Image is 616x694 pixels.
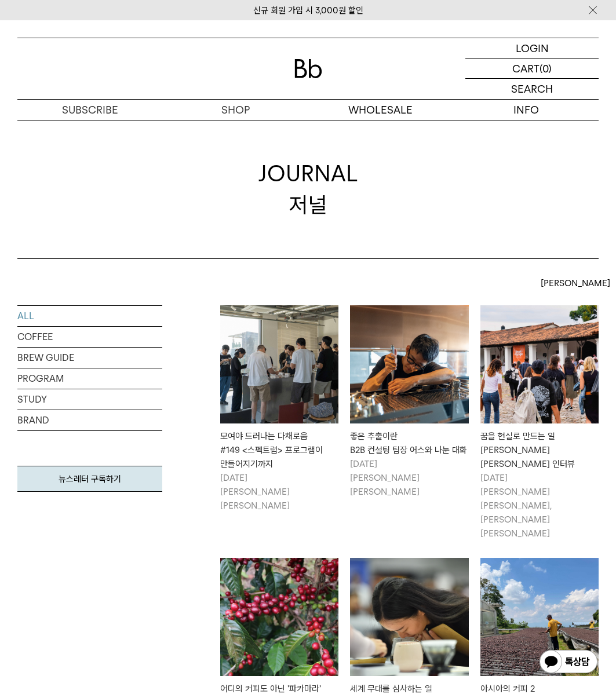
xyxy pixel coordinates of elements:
div: JOURNAL 저널 [258,158,358,220]
a: 모여야 드러나는 다채로움#149 <스펙트럼> 프로그램이 만들어지기까지 모여야 드러나는 다채로움#149 <스펙트럼> 프로그램이 만들어지기까지 [DATE][PERSON_NAME]... [220,305,338,513]
p: (0) [540,59,552,78]
img: 카카오톡 채널 1:1 채팅 버튼 [538,649,599,677]
p: [DATE] [PERSON_NAME] [PERSON_NAME] [350,457,468,499]
a: PROGRAM [17,368,162,389]
div: 꿈을 현실로 만드는 일 [PERSON_NAME] [PERSON_NAME] 인터뷰 [480,429,599,471]
img: 로고 [294,59,322,78]
a: 꿈을 현실로 만드는 일빈보야지 탁승희 대표 인터뷰 꿈을 현실로 만드는 일[PERSON_NAME] [PERSON_NAME] 인터뷰 [DATE][PERSON_NAME] [PERS... [480,305,599,540]
p: WHOLESALE [308,100,454,120]
img: 아시아의 커피 2앞으로가 더 기대되는 인도네시아 커피 [480,558,599,676]
p: [DATE] [PERSON_NAME] [PERSON_NAME], [PERSON_NAME] [PERSON_NAME] [480,471,599,540]
div: 모여야 드러나는 다채로움 #149 <스펙트럼> 프로그램이 만들어지기까지 [220,429,338,471]
div: 좋은 추출이란 B2B 컨설팅 팀장 어스와 나눈 대화 [350,429,468,457]
a: BREW GUIDE [17,348,162,368]
a: CART (0) [465,59,599,79]
p: CART [512,59,540,78]
a: COFFEE [17,327,162,347]
p: LOGIN [516,38,549,58]
img: 어디의 커피도 아닌 '파카마라'엘살바도르에서 피어난 고유한 향미 [220,558,338,676]
a: 좋은 추출이란B2B 컨설팅 팀장 어스와 나눈 대화 좋은 추출이란B2B 컨설팅 팀장 어스와 나눈 대화 [DATE][PERSON_NAME] [PERSON_NAME] [350,305,468,499]
a: LOGIN [465,38,599,59]
p: [DATE] [PERSON_NAME] [PERSON_NAME] [220,471,338,513]
a: ALL [17,306,162,326]
a: SHOP [163,100,308,120]
img: 좋은 추출이란B2B 컨설팅 팀장 어스와 나눈 대화 [350,305,468,423]
img: 세계 무대를 심사하는 일월드 브루어스컵 심사위원 크리스티 인터뷰 [350,558,468,676]
a: STUDY [17,389,162,410]
a: BRAND [17,410,162,430]
a: 뉴스레터 구독하기 [17,466,162,492]
p: SEARCH [511,79,553,99]
a: SUBSCRIBE [17,100,163,120]
p: INFO [453,100,599,120]
img: 꿈을 현실로 만드는 일빈보야지 탁승희 대표 인터뷰 [480,305,599,423]
span: [PERSON_NAME] [541,276,610,290]
img: 모여야 드러나는 다채로움#149 <스펙트럼> 프로그램이 만들어지기까지 [220,305,338,423]
a: 신규 회원 가입 시 3,000원 할인 [253,5,363,16]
